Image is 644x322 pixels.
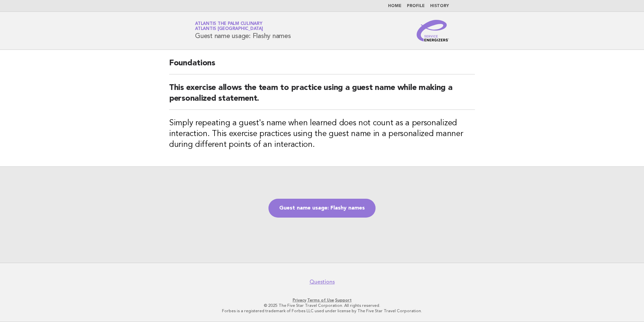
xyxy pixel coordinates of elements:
[116,303,528,308] p: © 2025 The Five Star Travel Corporation. All rights reserved.
[307,298,334,302] a: Terms of Use
[407,4,425,8] a: Profile
[195,27,263,31] span: Atlantis [GEOGRAPHIC_DATA]
[417,20,449,41] img: Service Energizers
[195,22,263,31] a: Atlantis The Palm CulinaryAtlantis [GEOGRAPHIC_DATA]
[169,58,475,74] h2: Foundations
[388,4,401,8] a: Home
[116,297,528,303] p: · ·
[430,4,449,8] a: History
[169,83,475,110] h2: This exercise allows the team to practice using a guest name while making a personalized statement.
[116,308,528,314] p: Forbes is a registered trademark of Forbes LLC used under license by The Five Star Travel Corpora...
[268,199,376,218] a: Guest name usage: Flashy names
[169,118,475,150] h3: Simply repeating a guest's name when learned does not count as a personalized interaction. This e...
[335,298,352,302] a: Support
[293,298,306,302] a: Privacy
[310,279,335,285] a: Questions
[195,22,291,39] h1: Guest name usage: Flashy names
